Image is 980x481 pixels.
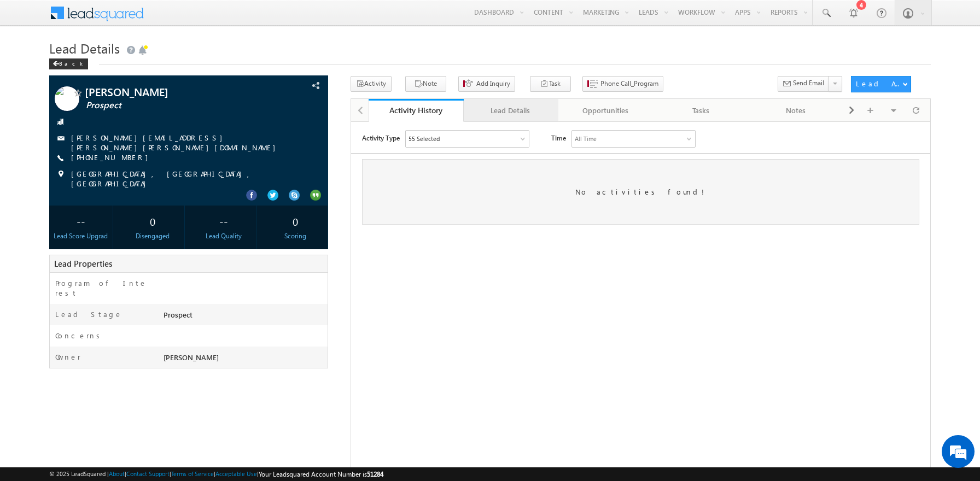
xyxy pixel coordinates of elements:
img: Profile photo [55,86,79,115]
div: Lead Quality [195,231,253,241]
label: Concerns [55,331,104,341]
span: Prospect [86,100,260,111]
a: Opportunities [558,99,654,122]
span: 51284 [367,470,383,478]
label: Owner [55,352,81,362]
button: Phone Call_Program [582,76,663,92]
div: Tasks [662,104,739,117]
span: Your Leadsquared Account Number is [259,470,383,478]
div: Lead Actions [856,79,902,89]
span: Add Inquiry [476,79,510,89]
button: Activity [351,76,392,92]
label: Lead Stage [55,309,122,319]
div: Lead Details [472,104,549,117]
a: About [109,470,125,477]
div: Scoring [266,231,325,241]
span: Send Email [793,78,824,88]
button: Lead Actions [851,76,911,92]
div: -- [52,211,110,231]
a: Contact Support [126,470,170,477]
a: Lead Details [464,99,559,122]
a: Back [49,58,94,67]
div: 0 [123,211,182,231]
span: Phone Call_Program [600,79,658,89]
div: Back [49,58,88,69]
div: Sales Activity,Program,Email Bounced,Email Link Clicked,Email Marked Spam & 50 more.. [55,9,178,25]
a: Terms of Service [171,470,214,477]
span: © 2025 LeadSquared | | | | | [49,469,383,479]
div: Lead Score Upgrad [52,231,110,241]
div: -- [195,211,253,231]
a: Activity History [369,99,464,122]
div: Disengaged [123,231,182,241]
div: Notes [757,104,834,117]
a: Acceptable Use [215,470,257,477]
button: Task [530,76,571,92]
div: 0 [266,211,325,231]
a: Tasks [654,99,749,122]
span: [GEOGRAPHIC_DATA], [GEOGRAPHIC_DATA], [GEOGRAPHIC_DATA] [71,169,299,189]
button: Send Email [778,76,829,92]
span: Time [200,8,215,25]
div: 55 Selected [57,12,89,22]
div: Activity History [377,105,456,115]
div: Prospect [161,309,328,325]
div: No activities found! [11,37,568,103]
button: Add Inquiry [458,76,515,92]
label: Program of Interest [55,278,150,298]
span: [PERSON_NAME] [164,353,219,362]
span: Lead Details [49,39,120,57]
span: [PHONE_NUMBER] [71,152,154,163]
a: [PERSON_NAME][EMAIL_ADDRESS][PERSON_NAME][PERSON_NAME][DOMAIN_NAME] [71,133,281,152]
span: Activity Type [11,8,49,25]
div: All Time [224,12,246,22]
span: Lead Properties [54,258,112,269]
button: Note [405,76,446,92]
div: Opportunities [567,104,644,117]
a: Notes [749,99,844,122]
span: [PERSON_NAME] [85,86,259,97]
